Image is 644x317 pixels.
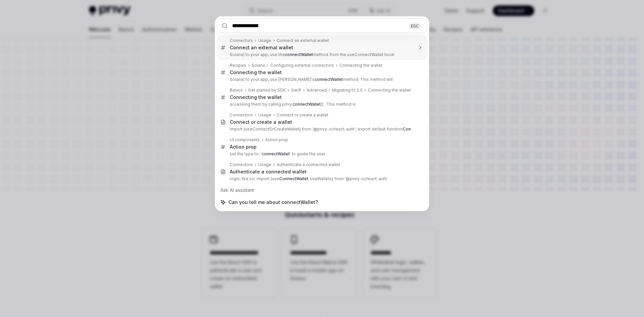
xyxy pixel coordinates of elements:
div: Connectors [230,162,253,167]
b: connectWallet [315,77,343,82]
div: ESC [409,22,421,29]
div: Connect an external wallet [230,45,293,51]
div: Recipes [230,63,246,68]
p: accessing them by calling privy. () . This method is [230,102,413,107]
div: Connecting the wallet [230,69,282,75]
b: Con [403,126,411,131]
div: Usage [258,162,271,167]
b: connectWallet [285,52,313,57]
div: Solana [252,63,265,68]
div: Action prop [265,137,288,143]
div: Get started by SDK [248,88,286,93]
div: Connectors [230,112,253,118]
div: Migrating to 2.0 [332,88,363,93]
div: Swift [291,88,301,93]
div: Connecting the wallet [339,63,382,68]
div: Authenticate a connected wallet [277,162,340,167]
div: Configuring external connectors [270,63,334,68]
div: Usage [258,38,271,43]
p: Solana) to your app, use [PERSON_NAME]'s method: This method will [230,77,413,82]
div: Connecting the wallet [230,94,282,100]
div: Authenticate a connected wallet [230,169,307,175]
div: Usage [258,112,271,118]
p: Solana) to your app, use the method from the useConnectWallet hook [230,52,413,57]
p: set the type to: ' ' to guide the user [230,151,413,157]
b: ConnectWallet [279,176,308,181]
div: Ask AI assistant [217,184,427,196]
span: Can you tell me about connectWallet? [228,199,318,206]
p: login, like so: import {use , useWallets} from '@privy-io/react-auth [230,176,413,181]
div: Action prop [230,144,257,150]
div: Connect or create a wallet [230,119,292,125]
b: connectWallet [262,151,290,156]
div: UI components [230,137,260,143]
div: Connecting the wallet [368,88,411,93]
div: Connect or create a wallet [277,112,328,118]
p: import {useConnectOrCreateWallet} from '@privy-io/react-auth'; export default function [230,126,413,132]
div: Connect an external wallet [277,38,329,43]
div: Basics [230,88,243,93]
b: connectWallet [292,102,321,107]
div: Connectors [230,38,253,43]
div: Advanced [307,88,327,93]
